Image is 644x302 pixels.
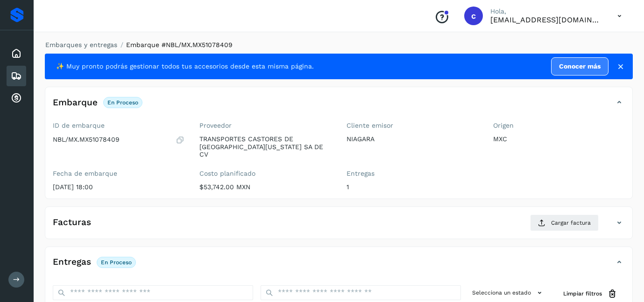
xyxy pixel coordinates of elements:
div: EntregasEn proceso [45,254,632,278]
p: Hola, [490,7,602,15]
p: En proceso [107,99,138,106]
span: Embarque #NBL/MX.MX51078409 [126,41,233,48]
label: Origen [493,122,625,130]
p: TRANSPORTES CASTORES DE [GEOGRAPHIC_DATA][US_STATE] SA DE CV [199,135,331,158]
p: NBL/MX.MX51078409 [53,136,120,144]
h4: Facturas [53,217,91,228]
span: Cargar factura [551,219,591,227]
label: Cliente emisor [347,122,478,130]
p: MXC [493,135,625,143]
p: cuentasespeciales8_met@castores.com.mx [490,15,602,24]
span: Limpiar filtros [563,289,602,298]
span: ✨ Muy pronto podrás gestionar todos tus accesorios desde esta misma página. [56,62,314,71]
label: Costo planificado [199,170,331,178]
label: Entregas [347,170,478,178]
button: Cargar factura [530,214,599,231]
h4: Entregas [53,257,91,268]
p: NIAGARA [347,135,478,143]
label: Proveedor [199,122,331,130]
p: En proceso [101,259,132,266]
div: Embarques [7,66,26,86]
a: Embarques y entregas [45,41,117,48]
p: $53,742.00 MXN [199,183,331,191]
div: Cuentas por cobrar [7,88,26,109]
label: Fecha de embarque [53,170,184,178]
nav: breadcrumb [45,40,633,50]
label: ID de embarque [53,122,184,130]
h4: Embarque [53,97,98,108]
p: [DATE] 18:00 [53,183,184,191]
div: EmbarqueEn proceso [45,95,632,118]
button: Selecciona un estado [468,285,548,301]
p: 1 [347,183,478,191]
div: Inicio [7,43,26,64]
div: FacturasCargar factura [45,214,632,239]
a: Conocer más [551,57,609,75]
